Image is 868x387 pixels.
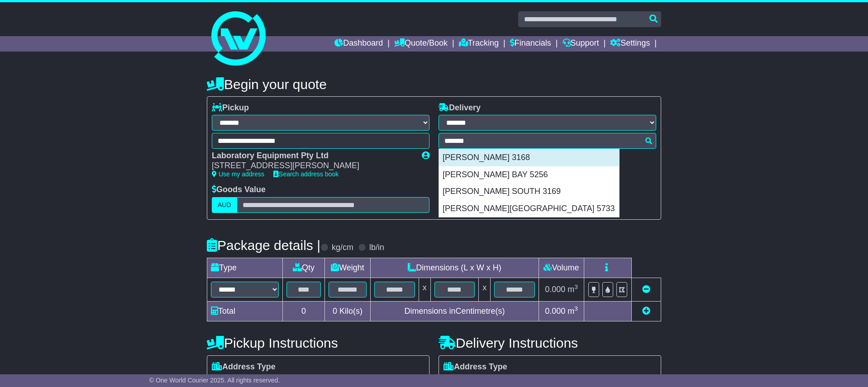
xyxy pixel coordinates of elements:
[642,307,650,316] a: Add new item
[369,243,384,253] label: lb/in
[325,301,371,321] td: Kilo(s)
[545,307,565,316] span: 0.000
[419,278,430,301] td: x
[568,285,578,294] span: m
[444,362,507,372] label: Address Type
[207,258,283,278] td: Type
[439,149,619,166] div: [PERSON_NAME] 3168
[212,170,264,178] a: Use my address
[332,243,353,253] label: kg/cm
[370,301,539,321] td: Dimensions in Centimetre(s)
[394,36,448,52] a: Quote/Book
[610,36,650,52] a: Settings
[539,258,584,278] td: Volume
[370,258,539,278] td: Dimensions (L x W x H)
[545,285,565,294] span: 0.000
[212,151,413,161] div: Laboratory Equipment Pty Ltd
[574,305,578,312] sup: 3
[207,335,429,350] h4: Pickup Instructions
[212,103,249,113] label: Pickup
[642,285,650,294] a: Remove this item
[149,377,280,384] span: © One World Courier 2025. All rights reserved.
[439,166,619,184] div: [PERSON_NAME] BAY 5256
[439,103,481,113] label: Delivery
[283,301,325,321] td: 0
[212,161,413,171] div: [STREET_ADDRESS][PERSON_NAME]
[563,36,599,52] a: Support
[568,307,578,316] span: m
[510,36,551,52] a: Financials
[207,238,320,253] h4: Package details |
[325,258,371,278] td: Weight
[439,200,619,217] div: [PERSON_NAME][GEOGRAPHIC_DATA] 5733
[574,283,578,290] sup: 3
[439,335,661,350] h4: Delivery Instructions
[283,258,325,278] td: Qty
[479,278,491,301] td: x
[212,185,266,195] label: Goods Value
[207,301,283,321] td: Total
[333,307,337,316] span: 0
[207,77,661,92] h4: Begin your quote
[273,170,339,178] a: Search address book
[212,362,276,372] label: Address Type
[439,133,656,149] typeahead: Please provide city
[212,197,237,213] label: AUD
[459,36,499,52] a: Tracking
[439,183,619,200] div: [PERSON_NAME] SOUTH 3169
[334,36,383,52] a: Dashboard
